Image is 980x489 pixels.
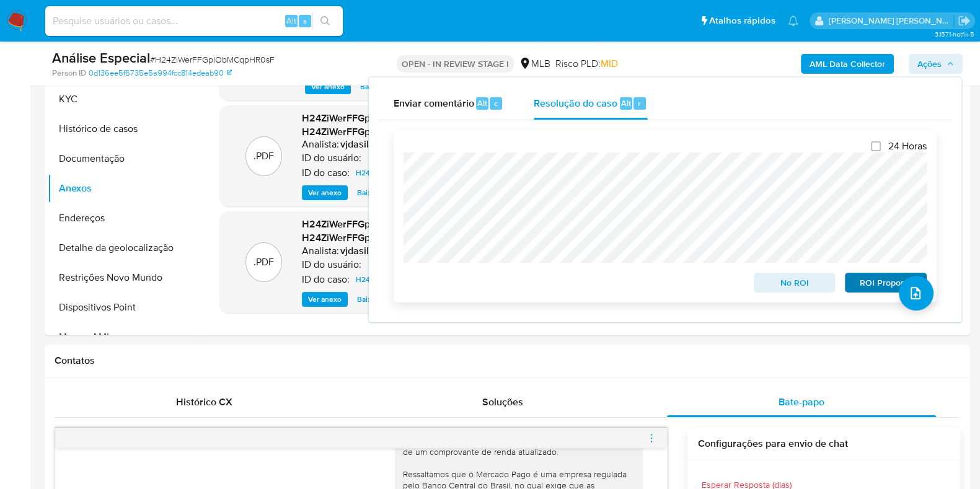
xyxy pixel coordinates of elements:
a: 0d136ee5f6735e5a994fcc814edeab90 [89,68,232,79]
span: Atalhos rápidos [709,14,775,27]
button: ROI Proposal [845,273,927,293]
h1: Contatos [55,355,960,367]
span: Resolução do caso [534,95,617,110]
p: ID do usuário: [302,152,361,164]
button: Baixar [354,79,387,94]
span: Alt [621,97,631,109]
span: 24 Horas [888,140,927,152]
input: Pesquise usuários ou casos... [45,13,343,29]
button: Ver anexo [302,185,348,200]
span: H24ZiWerFFGpiObMCqpHR0sF_internal_info_27_08_2025.pdf - H24ZiWerFFGpiObMCqpHR0sF_internal_info_27... [302,111,592,139]
span: Ver anexo [308,187,342,199]
span: c [494,97,498,109]
a: 657179866 [363,151,433,165]
span: Risco PLD: [555,57,618,71]
h3: Configurações para envio de chat [697,438,950,450]
button: menu-action [646,423,657,453]
p: Analista: [302,245,339,257]
span: Soluções [482,395,523,409]
p: OPEN - IN REVIEW STAGE I [397,55,514,73]
span: Ver anexo [308,293,342,306]
a: Sair [958,14,971,27]
button: Ver anexo [302,292,348,307]
span: H24ZiWerFFGpiObMCqpHR0sF [356,165,463,180]
button: Detalhe da geolocalização [48,233,203,263]
p: ID do usuário: [302,258,361,271]
p: ID do caso: [302,273,350,286]
span: Enviar comentário [394,95,474,110]
p: viviane.jdasilva@mercadopago.com.br [829,15,954,27]
button: AML Data Collector [801,54,894,74]
span: MID [601,56,618,71]
p: .PDF [254,255,274,269]
b: Person ID [52,68,86,79]
span: # H24ZiWerFFGpiObMCqpHR0sF [150,53,275,66]
span: Baixar [357,187,377,199]
span: Ações [917,54,942,74]
button: Histórico de casos [48,114,203,144]
span: r [638,97,641,109]
button: search-icon [312,12,338,30]
button: upload-file [899,276,934,311]
p: ID do caso: [302,167,350,179]
span: Baixar [357,293,377,306]
span: Bate-papo [779,395,824,409]
button: Ver anexo [305,79,351,94]
button: Ações [909,54,963,74]
button: KYC [48,84,203,114]
button: No ROI [754,273,836,293]
p: Analista: [302,138,339,151]
b: Análise Especial [52,48,150,68]
a: Notificações [788,15,798,26]
b: AML Data Collector [810,54,885,74]
div: MLB [519,57,550,71]
span: Baixar [360,81,381,93]
span: H24ZiWerFFGpiObMCqpHR0sF [356,272,463,287]
button: Endereços [48,203,203,233]
h6: vjdasilva [340,245,379,257]
input: 24 Horas [871,141,881,151]
span: Alt [477,97,487,109]
button: Marcas AML [48,322,203,352]
button: Baixar [351,185,384,200]
a: H24ZiWerFFGpiObMCqpHR0sF [351,272,468,287]
button: Anexos [48,174,203,203]
span: s [303,15,307,27]
h6: vjdasilva [340,138,379,151]
button: Dispositivos Point [48,293,203,322]
button: Restrições Novo Mundo [48,263,203,293]
a: 657179866 [363,257,433,272]
span: ROI Proposal [854,274,918,291]
button: Documentação [48,144,203,174]
span: Ver anexo [311,81,345,93]
button: Baixar [351,292,384,307]
span: Histórico CX [176,395,232,409]
p: .PDF [254,149,274,163]
span: H24ZiWerFFGpiObMCqpHR0sF_external_info_27_08_2025.pdf - H24ZiWerFFGpiObMCqpHR0sF_external_info_27... [302,217,594,245]
span: Alt [286,15,296,27]
span: No ROI [762,274,827,291]
a: H24ZiWerFFGpiObMCqpHR0sF [351,165,468,180]
span: 3.157.1-hotfix-5 [934,29,974,39]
